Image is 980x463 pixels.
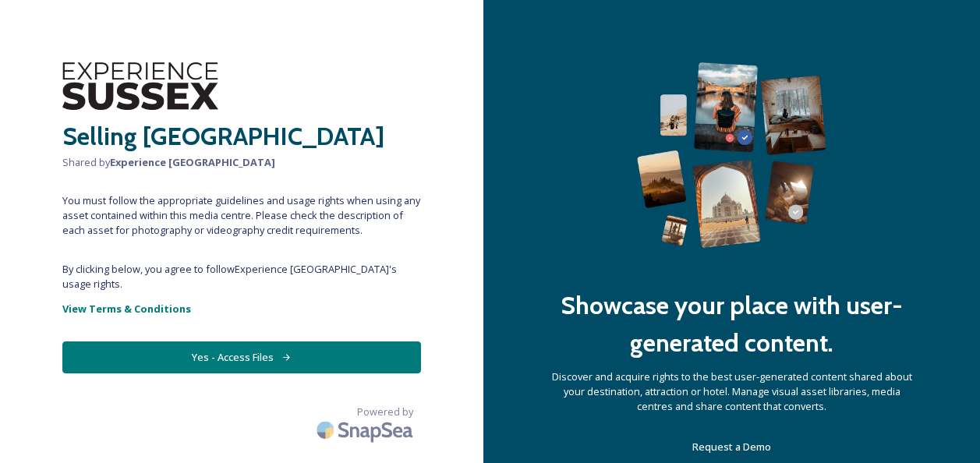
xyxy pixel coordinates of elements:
a: View Terms & Conditions [62,299,421,318]
h2: Selling [GEOGRAPHIC_DATA] [62,118,421,155]
span: Shared by [62,155,421,170]
img: 63b42ca75bacad526042e722_Group%20154-p-800.png [637,62,826,248]
a: Request a Demo [692,437,771,456]
span: Request a Demo [692,440,771,454]
h2: Showcase your place with user-generated content. [546,287,918,362]
span: Discover and acquire rights to the best user-generated content shared about your destination, att... [546,369,918,415]
strong: Experience [GEOGRAPHIC_DATA] [110,155,275,169]
button: Yes - Access Files [62,341,421,373]
img: SnapSea Logo [312,412,421,448]
span: You must follow the appropriate guidelines and usage rights when using any asset contained within... [62,193,421,239]
span: By clicking below, you agree to follow Experience [GEOGRAPHIC_DATA] 's usage rights. [62,262,421,292]
img: WSCC%20ES%20Logo%20-%20Primary%20-%20Black.png [62,62,218,110]
span: Powered by [357,405,413,419]
strong: View Terms & Conditions [62,302,191,316]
